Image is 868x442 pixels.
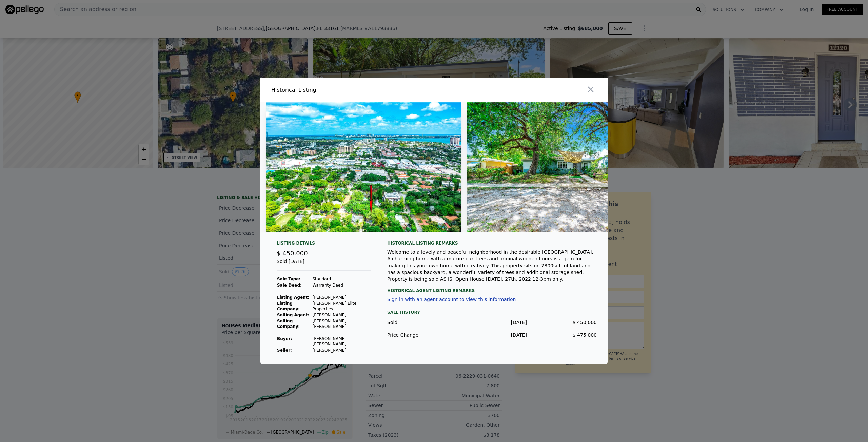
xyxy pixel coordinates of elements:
div: Historical Listing [271,86,431,94]
td: [PERSON_NAME] [312,347,371,353]
span: $ 450,000 [573,320,597,325]
div: Historical Listing remarks [387,240,597,246]
strong: Sale Type: [277,277,300,281]
strong: Sale Deed: [277,283,302,288]
strong: Selling Agent: [277,313,310,317]
div: Welcome to a lovely and peaceful neighborhood in the desirable [GEOGRAPHIC_DATA]. A charming home... [387,249,597,282]
td: Standard [312,276,371,282]
div: [DATE] [457,332,527,338]
div: Price Change [387,332,457,338]
img: Property Img [467,102,662,232]
strong: Listing Agent: [277,295,309,300]
td: Warranty Deed [312,282,371,288]
strong: Seller : [277,348,292,353]
strong: Listing Company: [277,301,300,311]
span: $ 450,000 [277,250,308,257]
strong: Selling Company: [277,319,300,329]
img: Property Img [266,102,461,232]
div: Sale History [387,308,597,316]
td: [PERSON_NAME] [PERSON_NAME] [312,318,371,330]
td: [PERSON_NAME] [PERSON_NAME] [312,336,371,347]
div: Sold [DATE] [277,258,371,271]
span: $ 475,000 [573,332,597,338]
td: [PERSON_NAME] [312,312,371,318]
td: [PERSON_NAME] [312,294,371,300]
td: [PERSON_NAME] Elite Properties [312,300,371,312]
div: Sold [387,319,457,326]
div: Listing Details [277,240,371,249]
div: Historical Agent Listing Remarks [387,282,597,293]
strong: Buyer : [277,336,292,341]
div: [DATE] [457,319,527,326]
button: Sign in with an agent account to view this information [387,297,516,302]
